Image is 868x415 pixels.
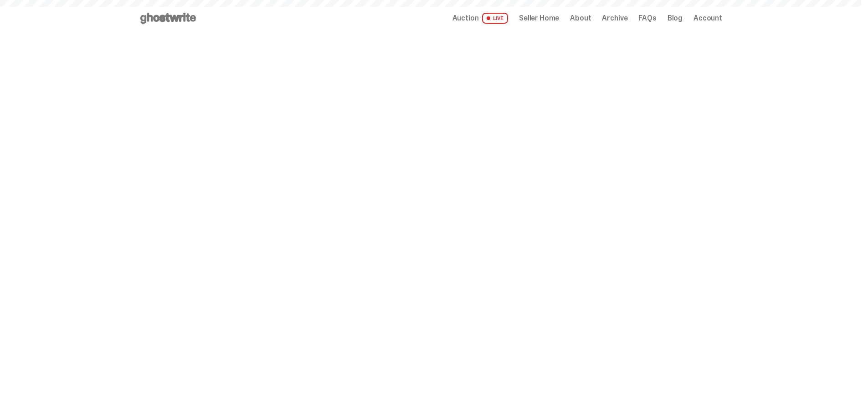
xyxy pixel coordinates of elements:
[668,15,683,22] a: Blog
[519,15,559,22] a: Seller Home
[452,13,508,24] a: Auction LIVE
[638,15,656,22] a: FAQs
[602,15,627,22] a: Archive
[693,15,722,22] a: Account
[482,13,508,24] span: LIVE
[452,15,479,22] span: Auction
[570,15,591,22] a: About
